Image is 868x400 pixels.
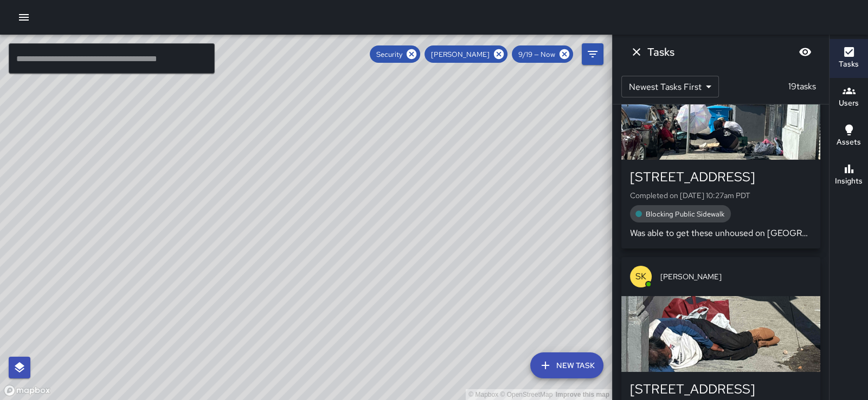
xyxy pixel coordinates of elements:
[839,97,859,109] h6: Users
[647,43,674,61] h6: Tasks
[639,209,731,219] span: Blocking Public Sidewalk
[425,50,496,59] span: [PERSON_NAME]
[830,117,868,156] button: Assets
[626,41,647,63] button: Dismiss
[512,50,562,59] span: 9/19 — Now
[370,45,420,63] div: Security
[839,58,859,70] h6: Tasks
[794,41,816,63] button: Blur
[621,76,719,97] div: Newest Tasks First
[835,175,863,187] h6: Insights
[830,78,868,117] button: Users
[830,156,868,195] button: Insights
[370,50,409,59] span: Security
[582,43,603,65] button: Filters
[830,39,868,78] button: Tasks
[512,45,573,63] div: 9/19 — Now
[630,168,812,186] div: [STREET_ADDRESS]
[621,45,820,248] button: SK[PERSON_NAME][STREET_ADDRESS]Completed on [DATE] 10:27am PDTBlocking Public SidewalkWas able to...
[837,136,861,148] h6: Assets
[630,190,812,201] p: Completed on [DATE] 10:27am PDT
[530,352,603,378] button: New Task
[425,45,507,63] div: [PERSON_NAME]
[660,271,812,282] span: [PERSON_NAME]
[630,227,812,240] p: Was able to get these unhoused on [GEOGRAPHIC_DATA] to make a thorfair
[784,80,820,93] p: 19 tasks
[630,381,812,398] div: [STREET_ADDRESS]
[635,270,646,283] p: SK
